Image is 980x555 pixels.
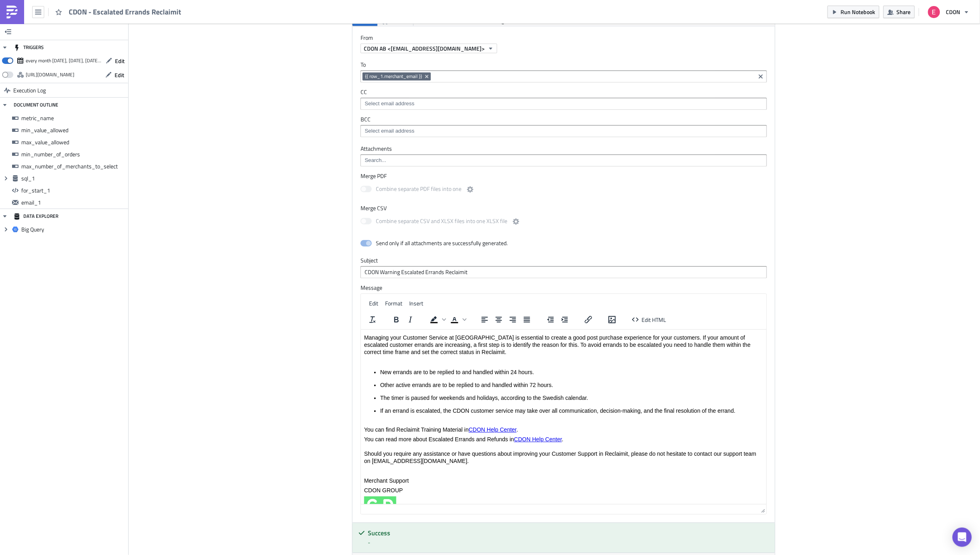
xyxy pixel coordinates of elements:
span: Format [385,299,402,307]
label: To [361,61,767,68]
iframe: Rich Text Area [361,330,767,504]
div: Text color [448,314,468,325]
label: From [361,34,775,41]
button: Remove Tag [424,72,431,80]
input: Select em ail add ress [363,100,764,108]
div: Resize [758,504,767,514]
button: Combine separate CSV and XLSX files into one XLSX file [511,217,521,226]
span: email_1 [21,199,126,206]
span: Edit [115,57,125,65]
button: Decrease indent [544,314,558,325]
a: CDON Help Center [108,97,156,103]
span: Edit [115,71,124,79]
button: CDON AB <[EMAIL_ADDRESS][DOMAIN_NAME]> [361,43,497,53]
div: Send only if all attachments are successfully generated. [376,240,508,247]
span: Run Notebook [841,8,875,16]
button: Bold [390,314,403,325]
div: - [368,538,769,547]
button: Align left [478,314,492,325]
span: sql_1 [21,175,126,182]
span: Edit HTML [642,315,666,324]
span: Share [897,8,911,16]
p: Merchant Support [3,147,402,155]
button: Edit [101,69,128,81]
label: Attachments [361,145,767,152]
label: BCC [361,116,767,123]
li: If an errand is escalated, the CDON customer service may take over all communication, decision-ma... [19,78,402,91]
span: Execution Log [13,83,46,98]
span: {{ row_1.merchant_email }} [365,73,422,80]
li: The timer is paused for weekends and holidays, according to the Swedish calendar. [19,65,402,78]
li: Other active errands are to be replied to and handled within 72 hours. [19,52,402,65]
button: Insert/edit image [605,314,619,325]
div: every month on Monday, Tuesday, Wednesday, Thursday, Friday, Saturday, Sunday [26,55,102,67]
p: CDON GROUP [3,157,402,164]
button: Edit [102,55,129,67]
img: PushMetrics [6,6,18,18]
span: Big Query [21,226,126,233]
span: max_number_of_merchants_to_select [21,163,126,170]
button: Insert/edit link [582,314,595,325]
div: Open Intercom Messenger [953,528,972,547]
span: CDON AB <[EMAIL_ADDRESS][DOMAIN_NAME]> [364,44,485,53]
button: CDON [923,3,974,21]
button: Align right [506,314,520,325]
h5: Success [368,530,769,536]
button: Clear selected items [756,72,766,81]
span: Insert [409,299,423,307]
div: TRIGGERS [14,40,44,55]
label: Merge CSV [361,205,767,212]
button: Combine separate PDF files into one [465,184,475,194]
span: metric_name [21,115,126,122]
label: Combine separate CSV and XLSX files into one XLSX file [361,217,521,227]
span: min_number_of_orders [21,151,126,158]
button: Justify [520,314,534,325]
p: You can find Reclaimit Training Material in . [3,96,402,104]
button: Edit HTML [629,314,670,325]
label: Combine separate PDF files into one [361,184,475,195]
span: CDON - Escalated Errands Reclaimit [69,7,182,16]
label: Subject [361,257,767,264]
label: CC [361,88,767,96]
li: New errands are to be replied to and handled within 24 hours. [19,39,402,52]
input: Select em ail add ress [363,127,764,135]
button: Run Notebook [828,6,880,18]
button: Share [884,6,915,18]
img: Avatar [927,5,941,19]
button: Clear formatting [366,314,379,325]
span: CDON [946,8,961,16]
a: CDON Help Center [153,106,201,113]
div: DOCUMENT OUTLINE [14,98,58,112]
span: for_start_1 [21,187,126,194]
button: Increase indent [558,314,572,325]
button: Align center [492,314,506,325]
button: Italic [404,314,417,325]
label: Message [361,284,767,291]
div: Background color [427,314,447,325]
label: Merge PDF [361,172,767,180]
span: min_value_allowed [21,127,126,134]
div: https://pushmetrics.io/api/v1/report/NxL0X14LDW/webhook?token=15e07908dd41413a9f4a85284a871b50 [26,69,74,81]
span: max_value_allowed [21,139,126,146]
p: You can read more about Escalated Errands and Refunds in . Should you require any assistance or h... [3,106,402,135]
input: Search... [363,156,764,164]
div: DATA EXPLORER [14,209,58,223]
span: Edit [369,299,378,307]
